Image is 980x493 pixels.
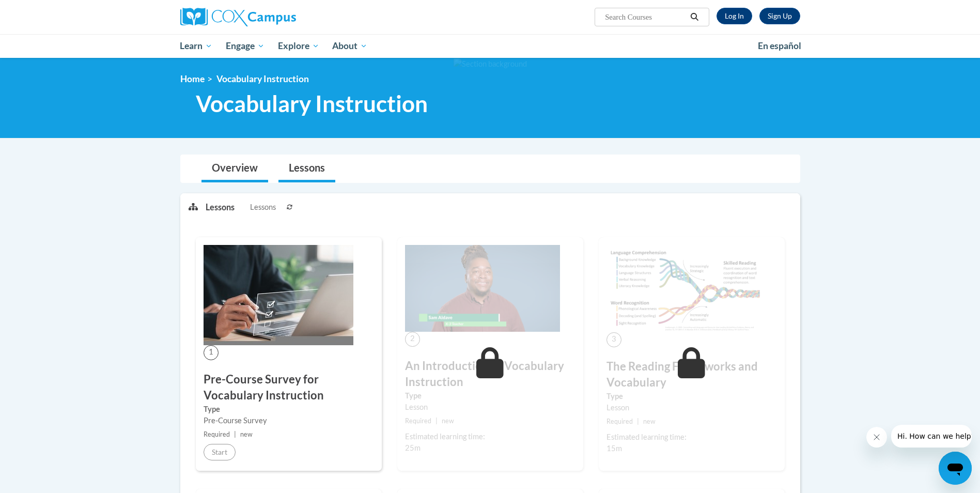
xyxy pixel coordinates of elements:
span: new [240,430,253,438]
div: Estimated learning time: [405,431,575,442]
span: Lessons [250,202,276,213]
span: 3 [606,332,621,347]
a: Register [759,8,800,24]
span: new [643,418,656,425]
label: Type [606,391,777,402]
div: Lesson [405,402,575,413]
span: new [442,417,454,425]
a: En español [751,35,808,57]
span: 2 [405,332,420,347]
a: Overview [201,155,268,182]
label: Type [405,390,575,402]
img: Course Image [204,245,353,345]
iframe: Close message [866,427,887,448]
span: | [234,430,236,438]
a: Lessons [278,155,335,182]
h3: Pre-Course Survey for Vocabulary Instruction [204,372,374,404]
div: Lesson [606,402,777,413]
a: About [325,34,374,58]
span: Vocabulary Instruction [216,73,309,84]
span: Learn [180,40,212,52]
span: About [332,40,367,52]
span: | [637,418,639,425]
p: Lessons [206,202,235,213]
span: 1 [204,345,219,360]
span: En español [758,40,801,51]
a: Cox Campus [180,8,377,26]
img: Course Image [405,245,560,332]
h3: An Introduction to Vocabulary Instruction [405,358,575,390]
label: Type [204,404,374,415]
div: Main menu [165,34,816,58]
a: Engage [219,34,271,58]
div: Pre-Course Survey [204,415,374,426]
img: Course Image [606,245,761,332]
span: Vocabulary Instruction [196,90,428,117]
div: Estimated learning time: [606,432,777,443]
a: Log In [717,8,752,24]
a: Explore [271,34,326,58]
span: 25m [405,443,421,452]
button: Search [687,11,702,23]
iframe: Button to launch messaging window [939,452,972,485]
span: Explore [278,40,319,52]
span: Required [606,418,633,425]
iframe: Message from company [891,425,972,448]
h3: The Reading Frameworks and Vocabulary [606,359,777,391]
span: Engage [226,40,265,52]
a: Home [180,73,205,84]
button: Start [204,444,236,460]
span: Required [204,430,230,438]
img: Cox Campus [180,8,296,26]
span: Required [405,417,431,425]
span: 15m [606,444,622,453]
input: Search Courses [604,11,687,23]
span: Hi. How can we help? [6,7,84,16]
a: Learn [174,34,220,58]
span: | [435,417,438,425]
img: Section background [454,58,527,70]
